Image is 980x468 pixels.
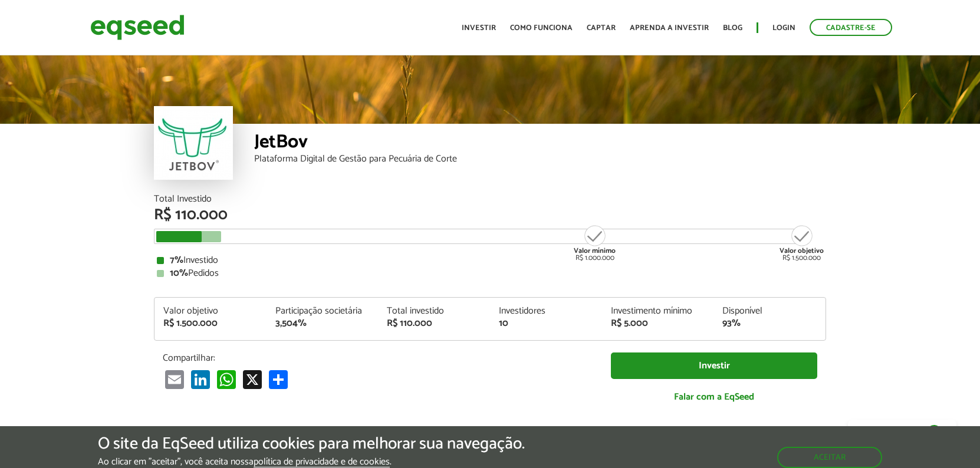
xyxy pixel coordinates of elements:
div: Investimento mínimo [611,306,705,316]
div: R$ 5.000 [611,319,705,328]
div: JetBov [254,133,826,154]
a: Blog [723,24,742,32]
a: Investir [462,24,496,32]
a: Fale conosco [848,420,956,444]
strong: Valor objetivo [780,245,824,256]
a: LinkedIn [189,370,212,389]
div: Investidores [499,306,593,316]
strong: Valor mínimo [574,245,616,256]
a: política de privacidade e de cookies [254,457,390,467]
div: R$ 1.000.000 [573,224,617,262]
a: Captar [587,24,616,32]
p: Compartilhar: [163,352,593,364]
div: R$ 110.000 [387,319,481,328]
div: Valor objetivo [163,306,258,316]
button: Aceitar [777,447,882,468]
strong: 10% [170,265,188,281]
a: Como funciona [510,24,573,32]
a: Aprenda a investir [630,24,709,32]
strong: 7% [170,252,183,268]
a: Login [772,24,795,32]
p: Ao clicar em "aceitar", você aceita nossa . [98,456,525,467]
a: Investir [611,352,817,379]
a: X [241,370,264,389]
a: WhatsApp [215,370,238,389]
div: 10 [499,319,593,328]
div: R$ 1.500.000 [780,224,824,262]
div: Total investido [387,306,481,316]
div: Pedidos [157,269,823,278]
h5: O site da EqSeed utiliza cookies para melhorar sua navegação. [98,435,525,453]
a: Compartilhar [267,370,290,389]
a: Falar com a EqSeed [611,385,817,409]
div: 93% [722,319,817,328]
div: R$ 110.000 [154,207,826,223]
div: Total Investido [154,195,826,204]
img: EqSeed [90,12,185,43]
div: 3,504% [275,319,370,328]
a: Email [163,370,186,389]
a: Cadastre-se [810,19,892,36]
div: Disponível [722,306,817,316]
div: Plataforma Digital de Gestão para Pecuária de Corte [254,154,826,164]
div: R$ 1.500.000 [163,319,258,328]
div: Investido [157,256,823,265]
div: Participação societária [275,306,370,316]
